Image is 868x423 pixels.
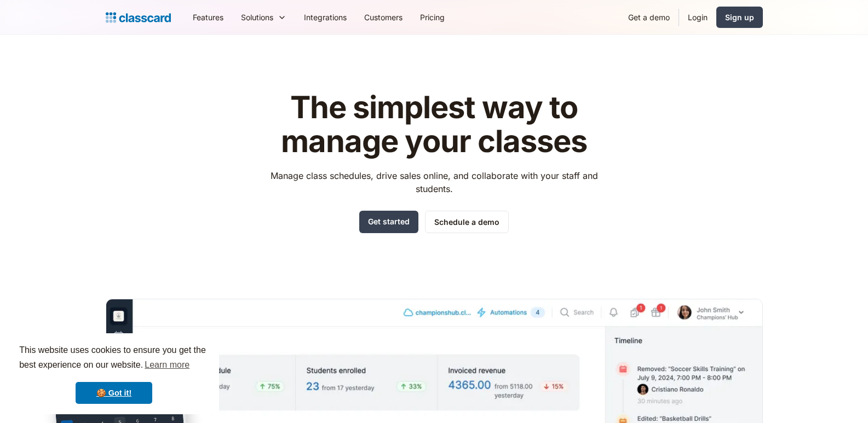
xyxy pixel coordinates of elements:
a: Get started [359,211,418,233]
span: This website uses cookies to ensure you get the best experience on our website. [19,344,209,373]
a: Sign up [716,7,763,28]
a: Features [184,5,232,30]
h1: The simplest way to manage your classes [260,91,608,158]
a: Get a demo [619,5,679,30]
a: Login [679,5,716,30]
a: Integrations [295,5,355,30]
div: Sign up [725,11,754,23]
a: learn more about cookies [143,357,191,373]
a: Pricing [411,5,453,30]
p: Manage class schedules, drive sales online, and collaborate with your staff and students. [260,169,608,195]
div: Solutions [232,5,295,30]
a: Customers [355,5,411,30]
div: cookieconsent [9,333,219,414]
a: Schedule a demo [425,211,509,233]
a: dismiss cookie message [76,382,152,404]
a: home [106,10,171,25]
div: Solutions [241,11,273,23]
